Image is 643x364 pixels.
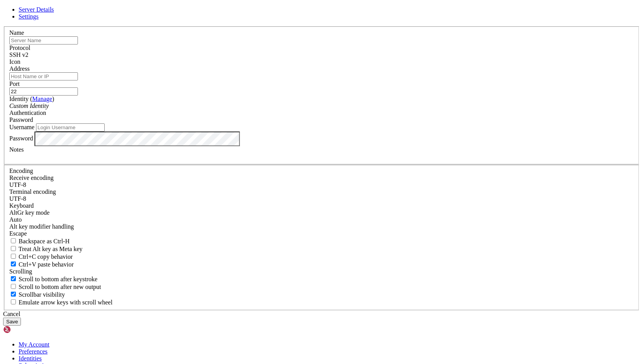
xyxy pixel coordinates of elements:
label: Set the expected encoding for data received from the host. If the encodings do not match, visual ... [9,209,50,216]
label: Address [9,65,29,72]
label: Password [9,135,33,142]
input: Scroll to bottom after new output [11,284,16,289]
span: Emulate arrow keys with scroll wheel [19,299,112,306]
input: Scroll to bottom after keystroke [11,276,16,281]
span: Scrollbar visibility [19,291,65,298]
label: Name [9,29,24,36]
i: Custom Identity [9,103,49,109]
span: UTF-8 [9,195,26,202]
span: Ctrl+C copy behavior [19,253,73,260]
label: Controls how the Alt key is handled. Escape: Send an ESC prefix. 8-Bit: Add 128 to the typed char... [9,223,74,230]
div: UTF-8 [9,195,634,202]
label: Whether to scroll to the bottom on any keystroke. [9,276,98,282]
img: Shellngn [3,326,48,333]
label: The default terminal encoding. ISO-2022 enables character map translations (like graphics maps). ... [9,188,56,195]
span: Escape [9,230,27,237]
a: Identities [19,355,42,362]
input: Ctrl+V paste behavior [11,261,16,267]
label: Encoding [9,167,33,174]
a: My Account [19,341,50,348]
label: Keyboard [9,202,34,209]
div: Custom Identity [9,103,634,109]
input: Port Number [9,87,78,96]
span: Scroll to bottom after new output [19,284,101,290]
label: Identity [9,96,54,102]
label: Username [9,124,34,130]
span: ( ) [30,96,54,102]
label: Protocol [9,44,30,51]
label: If true, the backspace should send BS ('\x08', aka ^H). Otherwise the backspace key should send '... [9,238,70,244]
a: Settings [19,13,39,20]
input: Login Username [36,123,105,132]
span: Auto [9,216,22,223]
span: Treat Alt key as Meta key [19,246,83,252]
label: Port [9,80,20,87]
label: Authentication [9,109,46,116]
input: Ctrl+C copy behavior [11,254,16,259]
div: SSH v2 [9,51,634,58]
div: Cancel [3,311,640,318]
div: Password [9,116,634,123]
div: Auto [9,216,634,223]
input: Host Name or IP [9,72,78,80]
span: SSH v2 [9,51,28,58]
input: Scrollbar visibility [11,292,16,297]
button: Save [3,318,21,326]
a: Server Details [19,6,54,13]
span: Scroll to bottom after keystroke [19,276,98,282]
div: UTF-8 [9,181,634,188]
label: Scrolling [9,268,32,275]
label: Ctrl+V pastes if true, sends ^V to host if false. Ctrl+Shift+V sends ^V to host if true, pastes i... [9,261,74,268]
span: Ctrl+V paste behavior [19,261,74,268]
label: Icon [9,58,20,65]
label: When using the alternative screen buffer, and DECCKM (Application Cursor Keys) is active, mouse w... [9,299,112,306]
label: Notes [9,146,24,153]
a: Manage [32,96,52,102]
a: Preferences [19,348,48,355]
input: Backspace as Ctrl-H [11,238,16,243]
span: Password [9,116,33,123]
label: Whether the Alt key acts as a Meta key or as a distinct Alt key. [9,246,83,252]
input: Treat Alt key as Meta key [11,246,16,251]
div: Escape [9,230,634,237]
span: Backspace as Ctrl-H [19,238,70,244]
span: UTF-8 [9,181,26,188]
label: Ctrl-C copies if true, send ^C to host if false. Ctrl-Shift-C sends ^C to host if true, copies if... [9,253,73,260]
label: Set the expected encoding for data received from the host. If the encodings do not match, visual ... [9,174,53,181]
label: The vertical scrollbar mode. [9,291,65,298]
input: Emulate arrow keys with scroll wheel [11,299,16,304]
input: Server Name [9,36,78,44]
label: Scroll to bottom after new output. [9,284,101,290]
